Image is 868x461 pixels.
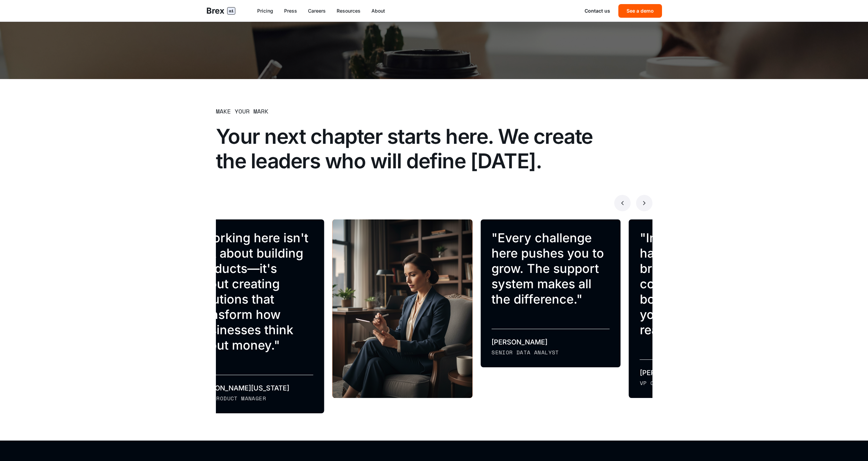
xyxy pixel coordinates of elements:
h2: Your next chapter starts here. We create the leaders who will define [DATE]. [216,124,609,173]
a: About [371,7,385,14]
div: [PERSON_NAME] [640,368,758,378]
div: VP of Product [640,379,758,387]
a: Resources [337,7,361,14]
div: Senior Data Analyst [491,348,610,356]
span: Brex [206,5,224,16]
blockquote: " Innovation happens when brilliant minds collaborate without boundaries. Here, your ideas become... [640,230,758,338]
div: Lead Product Manager [195,394,313,402]
a: Press [284,7,297,14]
div: [PERSON_NAME][US_STATE] [195,383,313,393]
img: Morgan Chen headshot [333,219,473,398]
a: Careers [308,7,326,14]
blockquote: " Every challenge here pushes you to grow. The support system makes all the difference. " [491,230,610,307]
button: See a demo [618,4,662,18]
a: Brexai [206,5,235,16]
a: Pricing [257,7,273,14]
div: Make your mark [216,106,268,116]
a: Contact us [585,7,610,14]
span: ai [227,7,235,15]
div: [PERSON_NAME] [491,337,610,347]
blockquote: " Working here isn't just about building products—it's about creating solutions that transform ho... [195,230,313,353]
